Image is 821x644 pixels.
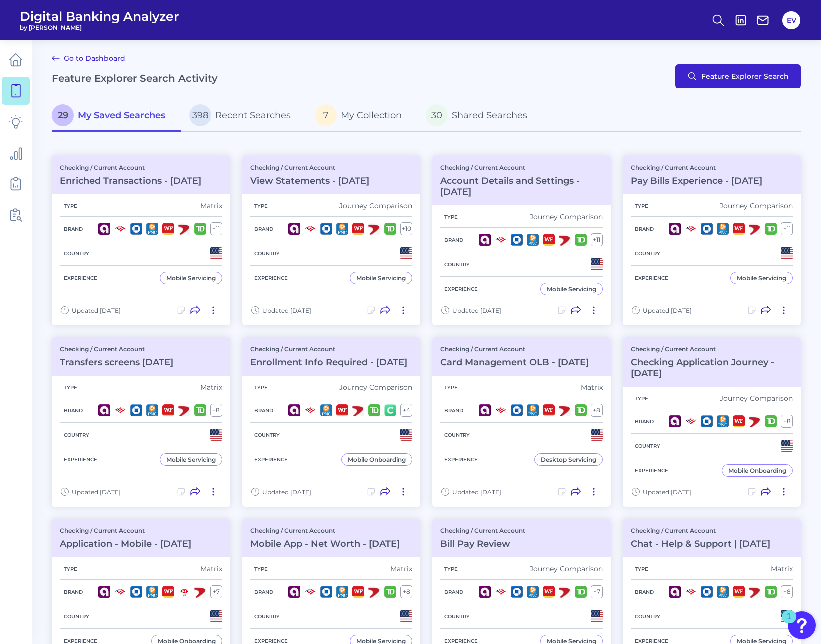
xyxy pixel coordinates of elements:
[631,175,762,186] h3: Pay Bills Experience - [DATE]
[60,250,93,257] h5: Country
[440,345,589,353] p: Checking / Current Account
[210,222,222,235] div: + 11
[250,203,272,209] h5: Type
[400,404,412,417] div: + 4
[242,337,421,507] a: Checking / Current AccountEnrollment Info Required - [DATE]TypeJourney ComparisonBrand+4CountryEx...
[250,164,369,171] p: Checking / Current Account
[623,337,801,507] a: Checking / Current AccountChecking Application Journey - [DATE]TypeJourney ComparisonBrand+8Count...
[720,394,793,403] div: Journey Comparison
[440,613,474,620] h5: Country
[432,337,611,507] a: Checking / Current AccountCard Management OLB - [DATE]TypeMatrixBrand+8CountryExperienceDesktop S...
[60,164,201,171] p: Checking / Current Account
[737,274,786,282] div: Mobile Servicing
[452,110,527,121] span: Shared Searches
[60,407,87,414] h5: Brand
[60,203,81,209] h5: Type
[631,527,770,534] p: Checking / Current Account
[643,307,692,314] span: Updated [DATE]
[591,585,603,598] div: + 7
[418,100,543,132] a: 30Shared Searches
[72,307,121,314] span: Updated [DATE]
[631,250,664,257] h5: Country
[530,564,603,573] div: Journey Comparison
[356,274,406,282] div: Mobile Servicing
[60,357,173,368] h3: Transfers screens [DATE]
[315,104,337,126] span: 7
[339,201,412,210] div: Journey Comparison
[432,156,611,325] a: Checking / Current AccountAccount Details and Settings -[DATE]TypeJourney ComparisonBrand+11Count...
[400,585,412,598] div: + 8
[631,589,658,595] h5: Brand
[623,156,801,325] a: Checking / Current AccountPay Bills Experience - [DATE]TypeJourney ComparisonBrand+11CountryExper...
[547,285,596,293] div: Mobile Servicing
[440,261,474,268] h5: Country
[440,638,482,644] h5: Experience
[720,201,793,210] div: Journey Comparison
[215,110,291,121] span: Recent Searches
[643,488,692,496] span: Updated [DATE]
[440,589,467,595] h5: Brand
[250,538,400,549] h3: Mobile App - Net Worth - [DATE]
[52,104,74,126] span: 29
[60,275,101,281] h5: Experience
[631,275,672,281] h5: Experience
[250,589,277,595] h5: Brand
[60,226,87,232] h5: Brand
[782,11,800,29] button: EV
[200,383,222,392] div: Matrix
[440,407,467,414] h5: Brand
[440,214,462,220] h5: Type
[78,110,165,121] span: My Saved Searches
[771,564,793,573] div: Matrix
[262,488,311,496] span: Updated [DATE]
[440,286,482,292] h5: Experience
[250,456,292,463] h5: Experience
[440,456,482,463] h5: Experience
[631,638,672,644] h5: Experience
[250,384,272,391] h5: Type
[440,527,525,534] p: Checking / Current Account
[52,337,230,507] a: Checking / Current AccountTransfers screens [DATE]TypeMatrixBrand+8CountryExperienceMobile Servic...
[400,222,412,235] div: + 10
[426,104,448,126] span: 30
[440,357,589,368] h3: Card Management OLB - [DATE]
[52,156,230,325] a: Checking / Current AccountEnriched Transactions - [DATE]TypeMatrixBrand+11CountryExperienceMobile...
[60,538,191,549] h3: Application - Mobile - [DATE]
[242,156,421,325] a: Checking / Current AccountView Statements - [DATE]TypeJourney ComparisonBrand+10CountryExperience...
[440,175,603,197] h3: Account Details and Settings -[DATE]
[60,345,173,353] p: Checking / Current Account
[20,24,179,31] span: by [PERSON_NAME]
[631,467,672,474] h5: Experience
[781,585,793,598] div: + 8
[250,226,277,232] h5: Brand
[250,175,369,186] h3: View Statements - [DATE]
[200,564,222,573] div: Matrix
[210,404,222,417] div: + 8
[631,226,658,232] h5: Brand
[440,164,603,171] p: Checking / Current Account
[452,488,501,496] span: Updated [DATE]
[52,72,218,84] h2: Feature Explorer Search Activity
[781,415,793,428] div: + 8
[631,418,658,425] h5: Brand
[348,456,406,463] div: Mobile Onboarding
[675,64,801,88] button: Feature Explorer Search
[166,274,216,282] div: Mobile Servicing
[72,488,121,496] span: Updated [DATE]
[390,564,412,573] div: Matrix
[452,307,501,314] span: Updated [DATE]
[631,443,664,449] h5: Country
[631,538,770,549] h3: Chat - Help & Support | [DATE]
[728,467,786,474] div: Mobile Onboarding
[250,345,407,353] p: Checking / Current Account
[250,275,292,281] h5: Experience
[60,432,93,438] h5: Country
[52,100,181,132] a: 29My Saved Searches
[541,456,596,463] div: Desktop Servicing
[250,407,277,414] h5: Brand
[250,432,284,438] h5: Country
[440,432,474,438] h5: Country
[440,384,462,391] h5: Type
[250,638,292,644] h5: Experience
[250,357,407,368] h3: Enrollment Info Required - [DATE]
